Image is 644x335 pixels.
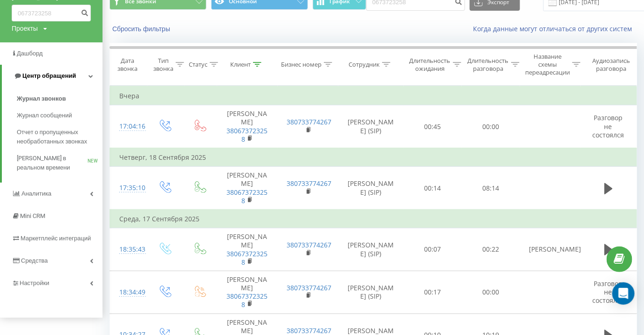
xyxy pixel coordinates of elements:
a: Отчет о пропущенных необработанных звонках [17,124,103,150]
a: 380733774267 [287,326,332,335]
div: Бизнес номер [281,61,322,68]
span: Журнал сообщений [17,111,72,120]
div: 18:35:43 [119,240,138,259]
td: [PERSON_NAME] (SIP) [338,167,404,210]
a: 380733774267 [287,117,332,126]
div: Клиент [230,61,251,68]
a: 380673723258 [227,249,268,267]
div: Статус [189,61,207,68]
td: 00:14 [404,167,462,210]
div: Длительность разговора [468,57,509,73]
div: Сотрудник [349,61,380,68]
span: Маркетплейс интеграций [21,235,91,242]
span: Журнал звонков [17,94,66,103]
span: Разговор не состоялся [593,279,624,305]
div: 17:35:10 [119,179,138,197]
a: [PERSON_NAME] в реальном времениNEW [17,150,103,176]
button: Сбросить фильтры [110,25,175,33]
a: Журнал звонков [17,90,103,107]
a: 380733774267 [287,283,332,292]
td: [PERSON_NAME] [217,167,278,210]
div: Тип звонка [153,57,173,73]
div: Open Intercom Messenger [612,282,635,305]
div: 17:04:16 [119,117,138,136]
span: Центр обращений [22,72,76,79]
span: Средства [21,257,48,264]
td: [PERSON_NAME] [217,105,278,148]
a: Когда данные могут отличаться от других систем [473,24,637,33]
span: Разговор не состоялся [593,113,624,139]
td: [PERSON_NAME] (SIP) [338,105,404,148]
span: [PERSON_NAME] в реальном времени [17,154,88,172]
td: [PERSON_NAME] (SIP) [338,271,404,314]
td: 00:22 [462,228,520,271]
div: Аудиозапись разговора [589,57,634,73]
a: Журнал сообщений [17,107,103,124]
span: Настройки [20,280,49,287]
a: Центр обращений [2,65,103,87]
span: Аналитика [21,190,51,197]
td: 00:17 [404,271,462,314]
div: Проекты [12,24,38,33]
input: Поиск по номеру [12,5,91,21]
td: [PERSON_NAME] (SIP) [338,228,404,271]
a: 380673723258 [227,126,268,144]
div: Длительность ожидания [410,57,451,73]
td: [PERSON_NAME] [217,271,278,314]
td: 00:00 [462,271,520,314]
a: 380733774267 [287,179,332,188]
div: Дата звонка [110,57,144,73]
a: 380733774267 [287,240,332,249]
td: 00:45 [404,105,462,148]
td: [PERSON_NAME] [217,228,278,271]
td: [PERSON_NAME] [520,228,581,271]
a: 380673723258 [227,292,268,309]
div: Название схемы переадресации [525,53,570,76]
span: Отчет о пропущенных необработанных звонках [17,128,98,146]
td: 00:00 [462,105,520,148]
td: 00:07 [404,228,462,271]
div: 18:34:49 [119,283,138,301]
span: Дашборд [17,50,43,57]
td: 08:14 [462,167,520,210]
span: Mini CRM [20,212,45,219]
a: 380673723258 [227,188,268,205]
